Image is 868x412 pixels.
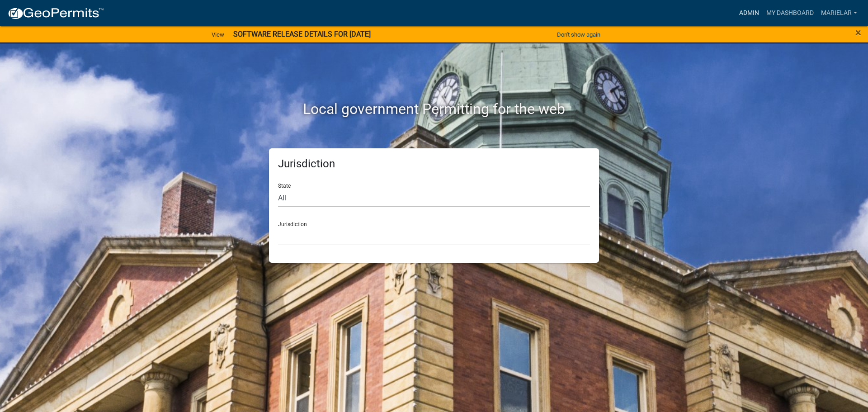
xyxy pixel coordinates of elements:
a: View [208,27,228,42]
button: Don't show again [553,27,604,42]
strong: SOFTWARE RELEASE DETAILS FOR [DATE] [233,30,371,38]
h2: Local government Permitting for the web [183,100,685,118]
button: Close [855,27,861,38]
a: Admin [736,5,763,22]
a: My Dashboard [763,5,817,22]
a: marielar [817,5,861,22]
h5: Jurisdiction [278,157,590,170]
span: × [855,26,861,39]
